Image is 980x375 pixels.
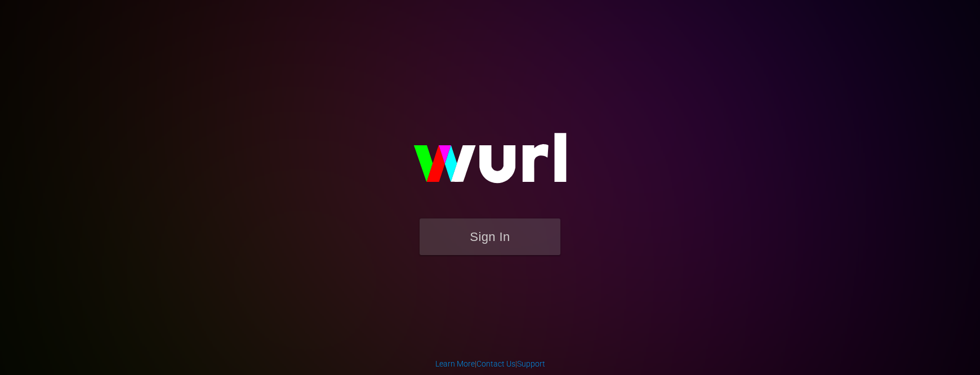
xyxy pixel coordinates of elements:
a: Learn More [435,359,475,368]
button: Sign In [420,218,560,255]
img: wurl-logo-on-black-223613ac3d8ba8fe6dc639794a292ebdb59501304c7dfd60c99c58986ef67473.svg [377,109,603,218]
a: Support [517,359,545,368]
a: Contact Us [476,359,515,368]
div: | | [435,358,545,369]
